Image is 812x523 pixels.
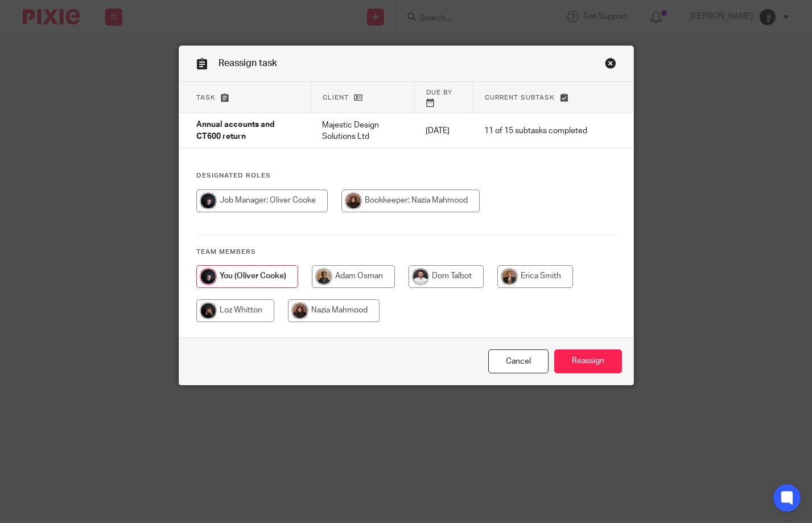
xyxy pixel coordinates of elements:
span: Annual accounts and CT600 return [196,121,275,141]
h4: Team members [196,248,616,257]
a: Close this dialog window [488,349,549,374]
span: Task [196,94,216,101]
span: Due by [426,89,452,96]
span: Client [323,94,349,101]
span: Reassign task [219,59,277,68]
p: Majestic Design Solutions Ltd [322,120,403,143]
span: Current subtask [485,94,555,101]
input: Reassign [554,349,622,374]
h4: Designated Roles [196,171,616,180]
td: 11 of 15 subtasks completed [473,113,599,149]
p: [DATE] [426,125,461,137]
a: Close this dialog window [605,57,616,73]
